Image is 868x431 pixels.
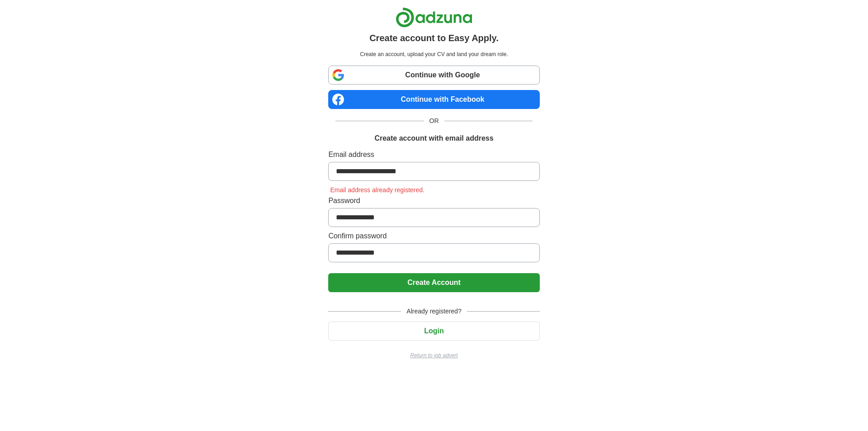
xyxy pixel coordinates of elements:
span: Email address already registered. [328,186,426,194]
label: Email address [328,149,539,160]
a: Login [328,327,539,335]
a: Return to job advert [328,351,539,360]
p: Create an account, upload your CV and land your dream role. [330,50,538,58]
a: Continue with Facebook [328,90,539,109]
span: OR [424,116,444,126]
label: Password [328,195,539,206]
h1: Create account with email address [374,133,493,144]
label: Confirm password [328,231,539,242]
button: Create Account [328,273,539,292]
a: Continue with Google [328,66,539,85]
h1: Create account to Easy Apply. [369,31,499,45]
img: Adzuna logo [396,7,472,28]
span: Already registered? [401,307,467,316]
button: Login [328,322,539,341]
